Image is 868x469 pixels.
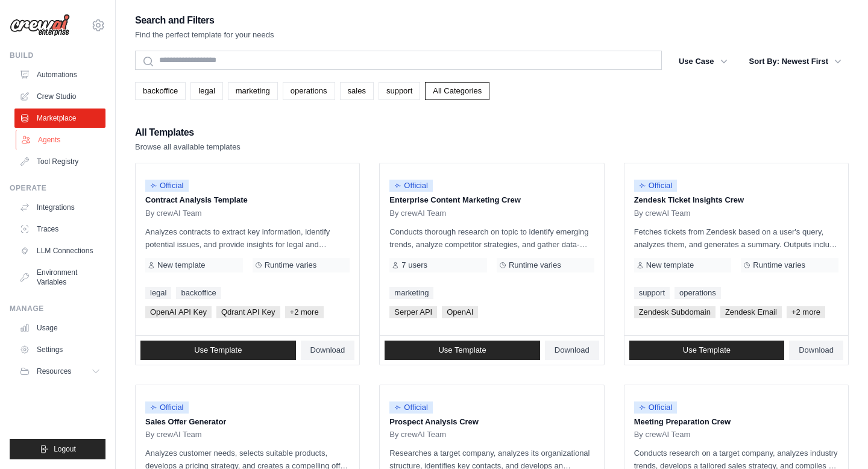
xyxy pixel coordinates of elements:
[283,82,335,100] a: operations
[385,341,540,360] a: Use Template
[389,180,433,192] span: Official
[545,341,599,360] a: Download
[634,401,678,414] span: Official
[742,51,849,72] button: Sort By: Newest First
[14,198,105,217] a: Integrations
[389,287,433,299] a: marketing
[634,287,670,299] a: support
[145,209,202,218] span: By crewAI Team
[145,430,202,439] span: By crewAI Team
[135,141,241,153] p: Browse all available templates
[135,82,186,100] a: backoffice
[37,367,71,376] span: Resources
[10,304,105,313] div: Manage
[14,340,105,359] a: Settings
[14,109,105,128] a: Marketplace
[14,318,105,338] a: Usage
[145,225,350,251] p: Analyzes contracts to extract key information, identify potential issues, and provide insights fo...
[14,87,105,106] a: Crew Studio
[634,194,838,206] p: Zendesk Ticket Insights Crew
[145,180,189,192] span: Official
[442,306,478,318] span: OpenAI
[10,51,105,60] div: Build
[425,82,489,100] a: All Categories
[14,219,105,239] a: Traces
[340,82,374,100] a: sales
[14,362,105,381] button: Resources
[176,287,221,299] a: backoffice
[634,416,838,428] p: Meeting Preparation Crew
[720,306,782,318] span: Zendesk Email
[789,341,843,360] a: Download
[389,416,594,428] p: Prospect Analysis Crew
[135,12,274,29] h2: Search and Filters
[389,194,594,206] p: Enterprise Content Marketing Crew
[14,241,105,260] a: LLM Connections
[145,194,350,206] p: Contract Analysis Template
[16,130,107,150] a: Agents
[10,439,105,459] button: Logout
[753,260,805,270] span: Runtime varies
[629,341,785,360] a: Use Template
[379,82,420,100] a: support
[509,260,561,270] span: Runtime varies
[228,82,278,100] a: marketing
[634,225,838,251] p: Fetches tickets from Zendesk based on a user's query, analyzes them, and generates a summary. Out...
[389,209,446,218] span: By crewAI Team
[54,444,76,454] span: Logout
[145,416,350,428] p: Sales Offer Generator
[10,14,70,37] img: Logo
[438,345,486,355] span: Use Template
[389,401,433,414] span: Official
[634,209,691,218] span: By crewAI Team
[216,306,280,318] span: Qdrant API Key
[145,287,171,299] a: legal
[646,260,694,270] span: New template
[145,401,189,414] span: Official
[14,65,105,84] a: Automations
[145,306,212,318] span: OpenAI API Key
[683,345,731,355] span: Use Template
[555,345,590,355] span: Download
[401,260,427,270] span: 7 users
[190,82,222,100] a: legal
[285,306,324,318] span: +2 more
[634,306,715,318] span: Zendesk Subdomain
[389,225,594,251] p: Conducts thorough research on topic to identify emerging trends, analyze competitor strategies, a...
[265,260,317,270] span: Runtime varies
[135,124,241,141] h2: All Templates
[194,345,242,355] span: Use Template
[135,29,274,41] p: Find the perfect template for your needs
[634,430,691,439] span: By crewAI Team
[389,306,437,318] span: Serper API
[10,183,105,193] div: Operate
[675,287,721,299] a: operations
[389,430,446,439] span: By crewAI Team
[787,306,825,318] span: +2 more
[140,341,296,360] a: Use Template
[14,152,105,171] a: Tool Registry
[671,51,735,72] button: Use Case
[310,345,345,355] span: Download
[301,341,355,360] a: Download
[14,263,105,292] a: Environment Variables
[799,345,834,355] span: Download
[157,260,205,270] span: New template
[634,180,678,192] span: Official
